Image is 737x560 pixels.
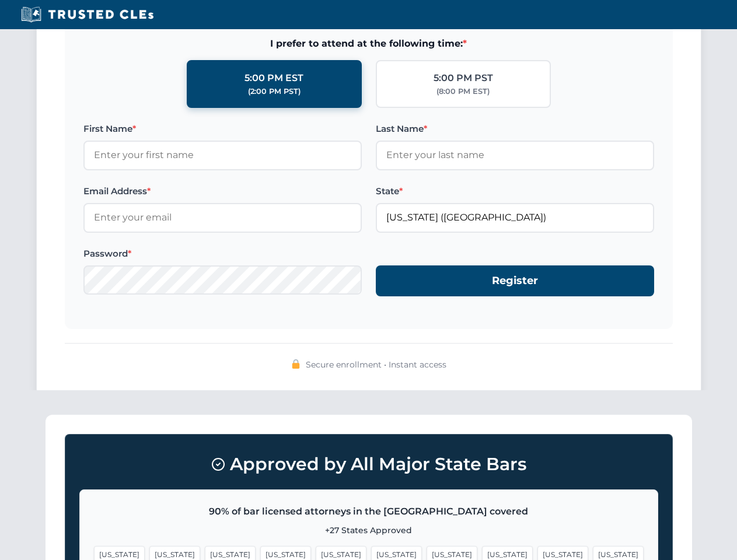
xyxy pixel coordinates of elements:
[376,122,654,136] label: Last Name
[291,359,301,369] img: 🔒
[83,184,362,198] label: Email Address
[306,358,446,371] span: Secure enrollment • Instant access
[376,141,654,170] input: Enter your last name
[248,86,301,97] div: (2:00 PM PST)
[83,36,654,51] span: I prefer to attend at the following time:
[94,524,644,537] p: +27 States Approved
[244,71,303,86] div: 5:00 PM EST
[83,141,362,170] input: Enter your first name
[434,71,493,86] div: 5:00 PM PST
[376,265,654,296] button: Register
[436,86,490,97] div: (8:00 PM EST)
[83,247,362,261] label: Password
[18,6,157,23] img: Trusted CLEs
[83,122,362,136] label: First Name
[94,504,644,519] p: 90% of bar licensed attorneys in the [GEOGRAPHIC_DATA] covered
[376,184,654,198] label: State
[83,203,362,232] input: Enter your email
[376,203,654,232] input: Florida (FL)
[79,449,658,480] h3: Approved by All Major State Bars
